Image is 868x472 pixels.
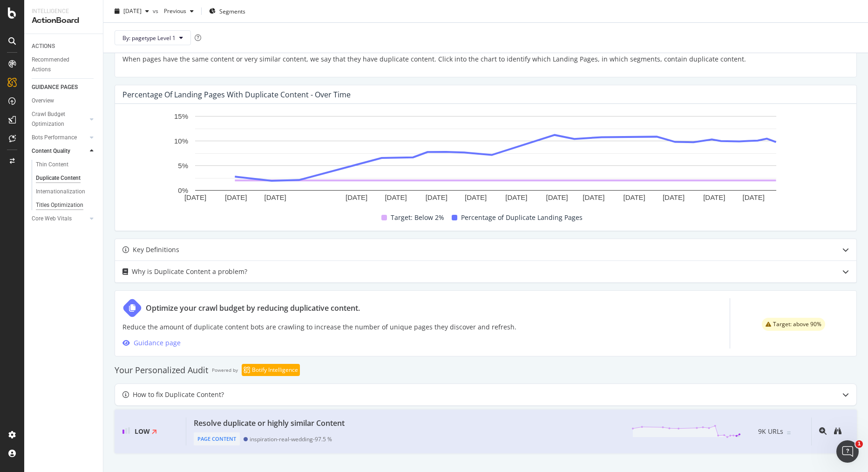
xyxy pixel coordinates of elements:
a: Overview [32,96,96,106]
div: Page Content [194,432,240,445]
text: [DATE] [426,194,448,202]
span: Target: above 90% [773,322,821,327]
p: Reduce the amount of duplicate content bots are crawling to increase the number of unique pages t... [122,322,516,333]
div: Intelligence [32,7,95,15]
button: [DATE] [111,4,153,19]
a: Crawl Budget Optimization [32,109,87,129]
div: GUIDANCE PAGES [32,82,78,92]
span: Low [135,427,150,436]
text: [DATE] [225,194,247,202]
span: Percentage of Duplicate Landing Pages [461,212,583,223]
text: 15% [174,112,188,120]
a: Titles Optimization [36,200,96,210]
div: Duplicate Content [36,173,81,183]
text: [DATE] [385,194,407,202]
a: Guidance page [122,338,181,347]
text: [DATE] [546,194,568,202]
span: 9K URLs [758,426,783,437]
text: [DATE] [465,194,487,202]
div: ActionBoard [32,15,95,26]
a: GUIDANCE PAGES [32,82,96,92]
text: 10% [174,137,188,145]
text: 5% [178,162,188,170]
a: Thin Content [36,160,96,170]
button: Segments [205,4,249,19]
iframe: Intercom live chat [836,440,859,463]
button: Previous [160,4,197,19]
div: binoculars [834,427,841,435]
span: vs [153,7,160,15]
a: ACTIONS [32,41,96,51]
text: [DATE] [663,194,685,202]
a: Recommended Actions [32,55,96,75]
div: Percentage of Landing Pages with Duplicate Content - Over Time [122,90,351,99]
text: [DATE] [184,194,206,202]
div: Thin Content [36,160,68,170]
div: Content Quality [32,146,70,156]
div: Your Personalized Audit [115,364,208,376]
div: Recommended Actions [32,55,88,75]
a: Bots Performance [32,133,87,143]
button: By: pagetype Level 1 [115,30,191,45]
div: Internationalization [36,187,85,197]
div: ACTIONS [32,41,55,51]
span: Target: Below 2% [391,212,444,223]
div: Overview [32,96,54,106]
a: Content Quality [32,146,87,156]
div: Core Web Vitals [32,214,72,224]
div: Key Definitions [133,244,179,255]
text: [DATE] [264,194,286,202]
span: Segments [219,7,245,15]
div: magnifying-glass-plus [819,427,827,435]
div: inspiration-real-wedding - 97.5 % [250,436,332,443]
text: [DATE] [743,194,765,202]
text: [DATE] [624,194,645,202]
p: When pages have the same content or very similar content, we say that they have duplicate content... [122,54,746,65]
div: Resolve duplicate or highly similar Content [194,417,345,429]
text: [DATE] [505,194,527,202]
div: Botify Intelligence [252,366,298,374]
a: Internationalization [36,187,96,197]
a: binoculars [834,427,841,436]
a: Duplicate Content [36,173,96,183]
a: Core Web Vitals [32,214,87,224]
text: [DATE] [583,194,604,202]
div: Crawl Budget Optimization [32,109,81,129]
span: By: pagetype Level 1 [122,34,176,41]
div: Why is Duplicate Content a problem? [132,266,247,277]
div: Guidance page [134,337,181,349]
img: Equal [787,431,791,434]
text: 0% [178,186,188,194]
div: Optimize your crawl budget by reducing duplicative content. [146,302,360,314]
div: Powered by [212,364,238,376]
div: Titles Optimization [36,200,83,210]
svg: A chart. [122,111,849,205]
span: Previous [160,7,186,15]
div: warning label [762,318,825,331]
span: 1 [855,440,863,448]
span: 2025 Jul. 25th [123,7,142,15]
div: Bots Performance [32,133,77,143]
text: [DATE] [703,194,725,202]
div: How to fix Duplicate Content? [133,389,224,400]
text: [DATE] [346,194,367,202]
